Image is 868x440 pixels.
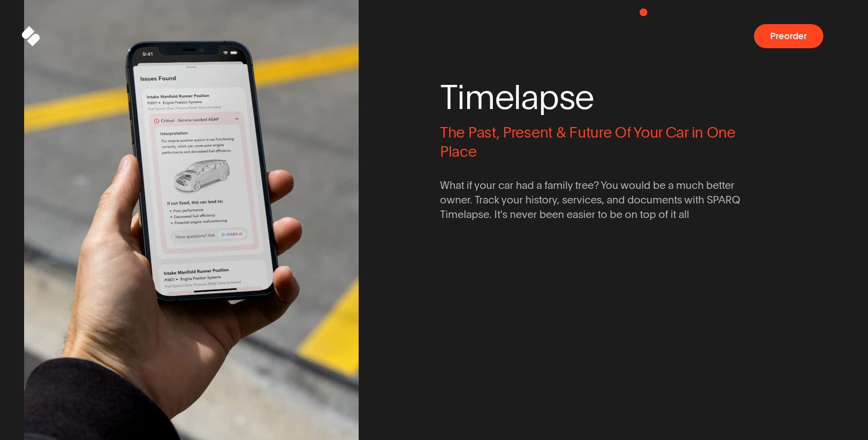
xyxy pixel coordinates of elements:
[559,80,575,115] span: s
[440,80,775,115] span: Timelapse
[440,178,758,222] span: What if your car had a family tree? You would be a much better owner. Track your history, service...
[440,142,477,161] span: Place
[521,80,538,115] span: a
[457,80,465,115] span: i
[440,193,740,207] span: owner. Track your history, services, and documents with SPARQ
[440,178,734,193] span: What if your car had a family tree? You would be a much better
[754,24,823,48] button: Preorder a SPARQ Diagnostics Device
[465,80,495,115] span: m
[440,123,775,161] span: The Past, Present & Future Of Your Car in One Place
[538,80,559,115] span: p
[575,80,594,115] span: e
[440,207,689,222] span: Timelapse. It's never been easier to be on top of it all
[440,80,458,115] span: T
[440,123,735,142] span: The Past, Present & Future Of Your Car in One
[513,80,521,115] span: l
[771,32,807,41] span: Preorder
[495,80,514,115] span: e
